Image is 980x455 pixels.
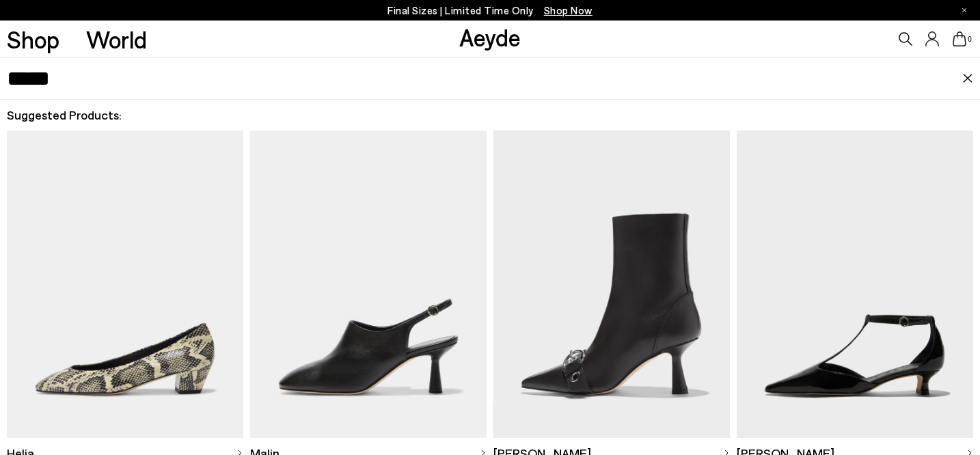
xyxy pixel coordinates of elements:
img: Descriptive text [493,130,730,438]
a: 0 [953,31,966,46]
img: Descriptive text [250,130,487,438]
img: Descriptive text [7,130,243,438]
span: 0 [966,36,973,43]
a: Shop [7,27,59,51]
span: Navigate to /collections/ss25-final-sizes [544,4,593,16]
a: World [86,27,147,51]
a: Aeyde [459,23,521,51]
img: Descriptive text [737,130,973,438]
h2: Suggested Products: [7,107,973,124]
p: Final Sizes | Limited Time Only [387,2,593,19]
img: close.svg [962,74,973,83]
